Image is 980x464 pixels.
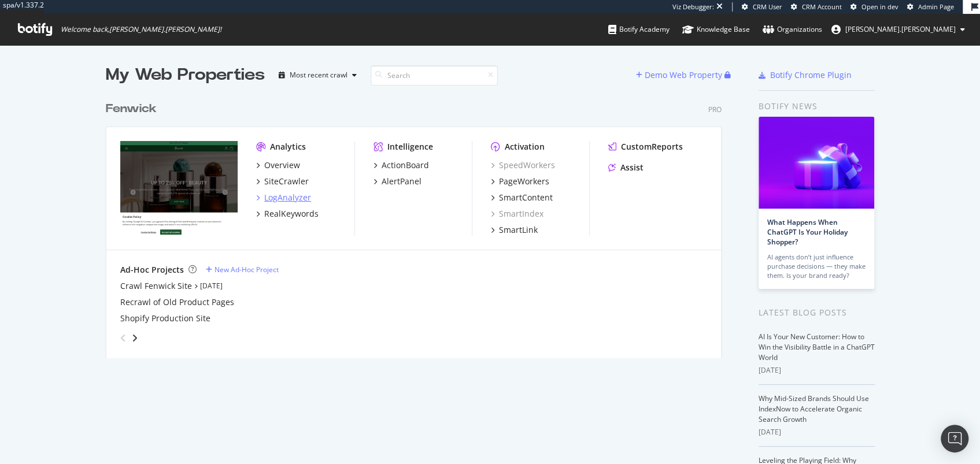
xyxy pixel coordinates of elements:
a: Why Mid-Sized Brands Should Use IndexNow to Accelerate Organic Search Growth [759,394,869,424]
input: Search [371,65,498,86]
a: CRM User [742,2,782,12]
a: SmartLink [491,224,538,236]
a: Botify Chrome Plugin [759,69,852,81]
a: Botify Academy [608,14,670,45]
a: Shopify Production Site [120,313,210,324]
div: Botify Academy [608,24,670,35]
a: Assist [608,162,644,173]
a: SpeedWorkers [491,159,555,171]
div: Demo Web Property [645,69,722,81]
div: Intelligence [387,141,433,153]
div: angle-right [131,332,139,344]
div: New Ad-Hoc Project [215,265,279,274]
a: Open in dev [850,2,898,12]
a: AI Is Your New Customer: How to Win the Visibility Battle in a ChatGPT World [759,332,875,362]
div: Analytics [270,141,306,153]
div: Ad-Hoc Projects [120,264,184,276]
div: grid [106,87,731,358]
a: CustomReports [608,141,683,153]
div: Viz Debugger: [672,2,714,12]
a: Fenwick [106,101,161,117]
span: Open in dev [861,2,898,11]
div: [DATE] [759,365,875,376]
div: SmartLink [499,224,538,236]
button: Demo Web Property [636,66,724,84]
a: AlertPanel [373,176,421,187]
a: SmartContent [491,192,553,203]
a: Recrawl of Old Product Pages [120,296,234,308]
div: RealKeywords [264,208,319,220]
a: Demo Web Property [636,70,724,80]
a: [DATE] [200,281,223,291]
a: CRM Account [791,2,842,12]
div: AI agents don’t just influence purchase decisions — they make them. Is your brand ready? [767,253,866,280]
a: Organizations [763,14,822,45]
div: Pro [708,105,722,114]
a: What Happens When ChatGPT Is Your Holiday Shopper? [767,217,848,247]
div: PageWorkers [499,176,549,187]
a: SmartIndex [491,208,543,220]
a: Overview [256,159,300,171]
div: LogAnalyzer [264,192,311,203]
div: Latest Blog Posts [759,306,875,319]
button: Most recent crawl [274,66,361,84]
span: CRM Account [802,2,842,11]
button: [PERSON_NAME].[PERSON_NAME] [822,20,974,39]
div: [DATE] [759,427,875,437]
div: SiteCrawler [264,176,309,187]
div: Fenwick [106,101,157,117]
div: Assist [620,162,644,173]
a: PageWorkers [491,176,549,187]
div: My Web Properties [106,64,265,87]
span: Welcome back, [PERSON_NAME].[PERSON_NAME] ! [61,25,221,34]
div: ActionBoard [382,159,429,171]
div: Botify news [759,100,875,113]
span: CRM User [753,2,782,11]
div: SmartContent [499,192,553,203]
div: angle-left [116,329,131,347]
div: Botify Chrome Plugin [770,69,852,81]
a: LogAnalyzer [256,192,311,203]
div: Most recent crawl [290,72,347,79]
a: New Ad-Hoc Project [206,265,279,274]
span: Admin Page [918,2,954,11]
a: RealKeywords [256,208,319,220]
span: alex.johnson [845,24,956,34]
a: Crawl Fenwick Site [120,280,192,292]
img: What Happens When ChatGPT Is Your Holiday Shopper? [759,117,874,209]
div: AlertPanel [382,176,421,187]
div: Activation [505,141,545,153]
div: Overview [264,159,300,171]
a: Admin Page [907,2,954,12]
div: CustomReports [621,141,683,153]
a: ActionBoard [373,159,429,171]
div: Organizations [763,24,822,35]
div: Open Intercom Messenger [941,425,968,452]
a: SiteCrawler [256,176,309,187]
img: www.fenwick.co.uk/ [120,141,238,235]
div: Knowledge Base [682,24,750,35]
a: Knowledge Base [682,14,750,45]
